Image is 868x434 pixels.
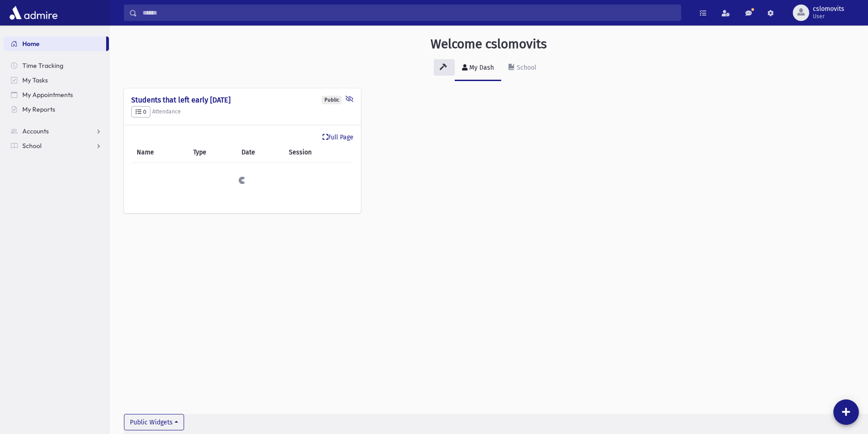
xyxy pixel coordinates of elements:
[431,36,547,52] h3: Welcome cslomovits
[22,61,63,70] span: Time Tracking
[4,87,109,102] a: My Appointments
[131,106,150,118] button: 0
[4,36,106,51] a: Home
[467,64,494,71] div: My Dash
[131,106,354,118] h5: Attendance
[813,5,844,13] span: cslomovits
[323,133,354,142] a: Full Page
[283,142,354,163] th: Session
[813,13,844,20] span: User
[455,56,501,81] a: My Dash
[131,142,188,163] th: Name
[22,40,40,48] span: Home
[22,76,48,84] span: My Tasks
[22,91,73,99] span: My Appointments
[22,105,55,113] span: My Reports
[515,64,536,71] div: School
[4,124,109,138] a: Accounts
[22,142,41,150] span: School
[4,138,109,153] a: School
[236,142,283,163] th: Date
[188,142,236,163] th: Type
[4,102,109,117] a: My Reports
[137,5,681,21] input: Search
[7,4,60,22] img: AdmirePro
[4,58,109,73] a: Time Tracking
[501,56,544,81] a: School
[131,96,354,104] h4: Students that left early [DATE]
[135,108,146,115] span: 0
[22,127,49,135] span: Accounts
[4,73,109,87] a: My Tasks
[124,414,184,430] button: Public Widgets
[322,96,342,104] div: Public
